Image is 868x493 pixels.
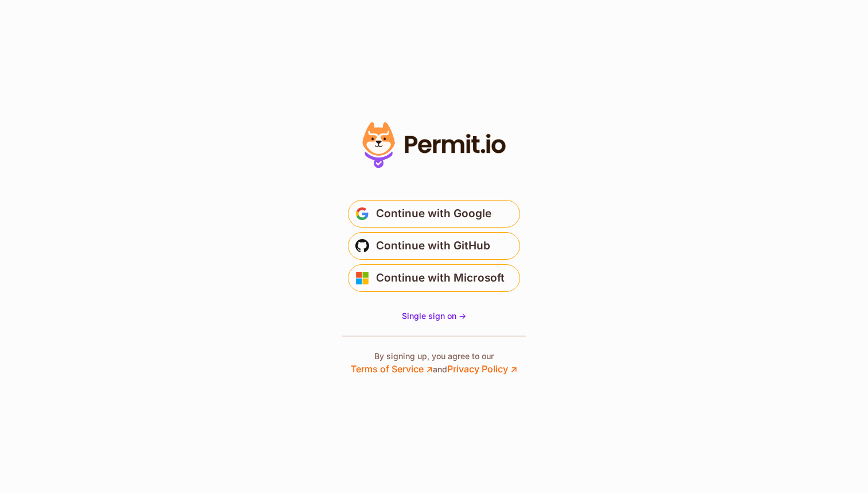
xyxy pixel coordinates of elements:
[348,264,520,292] button: Continue with Microsoft
[351,363,433,375] a: Terms of Service ↗
[376,269,505,287] span: Continue with Microsoft
[376,205,491,223] span: Continue with Google
[402,310,466,322] a: Single sign on ->
[447,363,517,375] a: Privacy Policy ↗
[348,200,520,228] button: Continue with Google
[348,232,520,260] button: Continue with GitHub
[376,237,490,255] span: Continue with GitHub
[402,311,466,321] span: Single sign on ->
[351,351,517,376] p: By signing up, you agree to our and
